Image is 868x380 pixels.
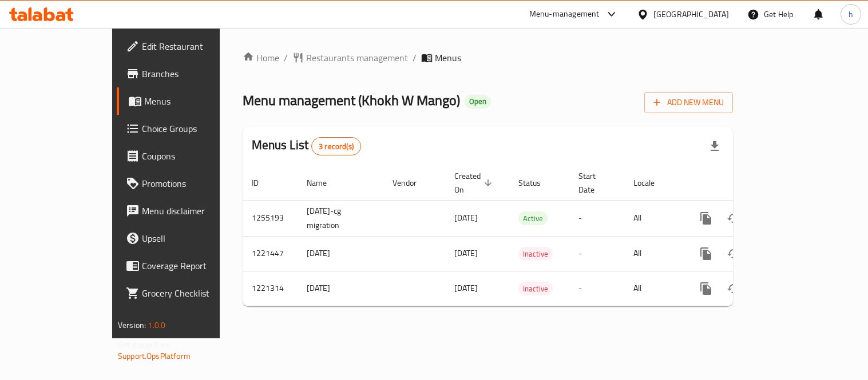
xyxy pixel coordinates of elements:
[243,51,279,65] a: Home
[142,122,248,135] span: Choice Groups
[243,200,298,236] td: 1255193
[692,205,720,232] button: more
[644,92,733,113] button: Add New Menu
[518,212,548,225] span: Active
[117,115,257,142] a: Choice Groups
[569,236,624,271] td: -
[578,169,611,197] span: Start Date
[243,51,733,65] nav: breadcrumb
[292,51,408,65] a: Restaurants management
[306,51,408,65] span: Restaurants management
[142,259,248,273] span: Coverage Report
[465,97,491,106] span: Open
[720,205,747,232] button: Change Status
[142,39,248,53] span: Edit Restaurant
[624,271,683,306] td: All
[569,271,624,306] td: -
[720,240,747,267] button: Change Status
[243,166,811,306] table: enhanced table
[142,177,248,190] span: Promotions
[569,200,624,236] td: -
[298,236,383,271] td: [DATE]
[701,133,728,160] div: Export file
[243,87,460,113] span: Menu management ( Khokh W Mango )
[142,204,248,218] span: Menu disclaimer
[117,252,257,279] a: Coverage Report
[518,247,553,261] span: Inactive
[117,225,257,252] a: Upsell
[518,176,556,190] span: Status
[624,200,683,236] td: All
[142,67,248,81] span: Branches
[312,141,360,152] span: 3 record(s)
[454,169,496,197] span: Created On
[465,95,491,109] div: Open
[518,282,553,295] span: Inactive
[243,271,298,306] td: 1221314
[117,60,257,87] a: Branches
[307,176,342,190] span: Name
[849,8,853,21] span: h
[298,271,383,306] td: [DATE]
[454,281,478,295] span: [DATE]
[435,51,461,65] span: Menus
[653,8,729,21] div: [GEOGRAPHIC_DATA]
[117,33,257,60] a: Edit Restaurant
[683,166,811,201] th: Actions
[518,282,553,295] div: Inactive
[142,286,248,300] span: Grocery Checklist
[633,176,669,190] span: Locale
[454,246,478,261] span: [DATE]
[413,51,417,65] li: /
[148,318,165,333] span: 1.0.0
[311,137,361,155] div: Total records count
[117,87,257,115] a: Menus
[142,231,248,245] span: Upsell
[252,176,274,190] span: ID
[518,247,553,261] div: Inactive
[117,197,257,225] a: Menu disclaimer
[692,275,720,302] button: more
[653,95,724,110] span: Add New Menu
[243,236,298,271] td: 1221447
[529,7,600,21] div: Menu-management
[252,137,361,155] h2: Menus List
[454,210,478,225] span: [DATE]
[118,337,171,352] span: Get support on:
[720,275,747,302] button: Change Status
[298,200,383,236] td: [DATE]-cg migration
[117,142,257,170] a: Coupons
[117,279,257,307] a: Grocery Checklist
[624,236,683,271] td: All
[142,149,248,163] span: Coupons
[284,51,288,65] li: /
[144,94,248,108] span: Menus
[117,170,257,197] a: Promotions
[518,211,548,225] div: Active
[118,349,191,363] a: Support.OpsPlatform
[118,318,146,333] span: Version:
[393,176,431,190] span: Vendor
[692,240,720,267] button: more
